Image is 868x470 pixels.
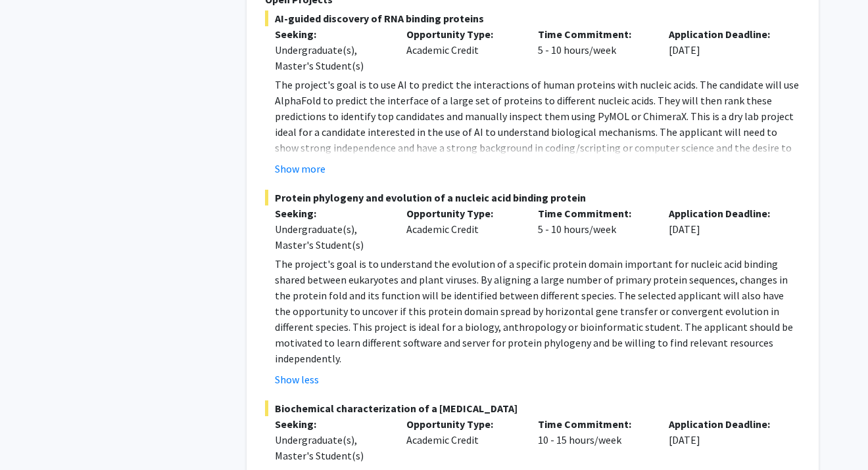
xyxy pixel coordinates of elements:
p: Application Deadline: [669,205,781,221]
div: Academic Credit [397,205,528,253]
div: 10 - 15 hours/week [528,416,660,463]
span: Protein phylogeny and evolution of a nucleic acid binding protein [265,190,800,205]
div: [DATE] [659,416,790,463]
p: Seeking: [275,26,387,42]
p: Seeking: [275,205,387,221]
p: Time Commitment: [538,26,650,42]
p: Opportunity Type: [406,205,518,221]
p: Application Deadline: [669,26,781,42]
button: Show less [275,372,319,387]
div: Academic Credit [397,26,528,74]
div: 5 - 10 hours/week [528,205,660,253]
p: Opportunity Type: [406,26,518,42]
p: Time Commitment: [538,416,650,432]
p: Time Commitment: [538,205,650,221]
div: Academic Credit [397,416,528,463]
div: Undergraduate(s), Master's Student(s) [275,221,387,253]
div: [DATE] [659,26,790,74]
p: Application Deadline: [669,416,781,432]
p: Opportunity Type: [406,416,518,432]
span: Biochemical characterization of a [MEDICAL_DATA] [265,400,800,416]
iframe: Chat [10,411,56,460]
p: The project's goal is to understand the evolution of a specific protein domain important for nucl... [275,256,800,366]
div: Undergraduate(s), Master's Student(s) [275,432,387,463]
p: The project's goal is to use AI to predict the interactions of human proteins with nucleic acids.... [275,77,800,187]
button: Show more [275,161,325,177]
div: Undergraduate(s), Master's Student(s) [275,42,387,74]
span: AI-guided discovery of RNA binding proteins [265,11,800,26]
p: Seeking: [275,416,387,432]
div: [DATE] [659,205,790,253]
div: 5 - 10 hours/week [528,26,660,74]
